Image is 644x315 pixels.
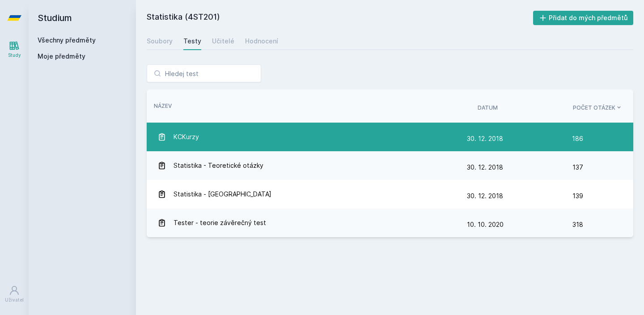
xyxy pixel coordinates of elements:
[154,102,172,110] button: Název
[147,64,261,82] input: Hledej test
[467,221,504,228] span: 10. 10. 2020
[467,135,503,142] span: 30. 12. 2018
[572,187,583,205] span: 139
[5,297,24,303] div: Uživatel
[147,11,533,25] h2: Statistika (4ST201)
[2,36,27,63] a: Study
[212,32,234,50] a: Učitelé
[147,32,173,50] a: Soubory
[183,37,201,46] div: Testy
[8,52,21,59] div: Study
[183,32,201,50] a: Testy
[147,123,633,151] a: KCKurzy 30. 12. 2018 186
[572,158,583,176] span: 137
[147,37,173,46] div: Soubory
[245,37,278,46] div: Hodnocení
[2,281,27,308] a: Uživatel
[572,216,583,234] span: 318
[467,192,503,200] span: 30. 12. 2018
[573,104,623,112] button: Počet otázek
[573,104,615,112] span: Počet otázek
[174,185,271,203] span: Statistika - [GEOGRAPHIC_DATA]
[147,180,633,209] a: Statistika - [GEOGRAPHIC_DATA] 30. 12. 2018 139
[147,209,633,237] a: Tester - teorie závěrečný test 10. 10. 2020 318
[212,37,234,46] div: Učitelé
[572,130,583,148] span: 186
[38,52,85,61] span: Moje předměty
[174,128,199,146] span: KCKurzy
[245,32,278,50] a: Hodnocení
[174,157,263,175] span: Statistika - Teoretické otázky
[533,11,634,25] button: Přidat do mých předmětů
[38,36,96,44] a: Všechny předměty
[467,163,503,171] span: 30. 12. 2018
[174,214,266,232] span: Tester - teorie závěrečný test
[478,104,498,112] button: Datum
[147,151,633,180] a: Statistika - Teoretické otázky 30. 12. 2018 137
